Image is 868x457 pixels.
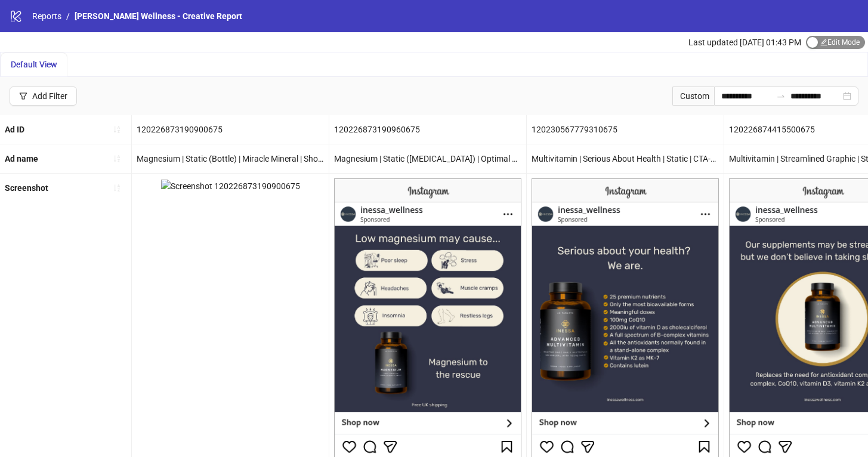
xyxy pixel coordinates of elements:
[32,91,67,101] div: Add Filter
[113,184,121,192] span: sort-ascending
[75,11,242,21] span: [PERSON_NAME] Wellness - Creative Report
[329,115,526,144] div: 120226873190960675
[5,125,24,134] b: Ad ID
[19,92,27,100] span: filter
[776,91,786,101] span: to
[113,155,121,163] span: sort-ascending
[776,91,786,101] span: swap-right
[11,60,57,69] span: Default View
[10,87,77,106] button: Add Filter
[30,10,64,23] a: Reports
[161,180,300,193] img: Screenshot 120226873190900675
[527,144,724,173] div: Multivitamin | Serious About Health | Static | CTA-Shop-Now | LP (Multivitamin) | OG - Copy
[5,183,48,193] b: Screenshot
[66,10,70,23] li: /
[132,115,329,144] div: 120226873190900675
[672,87,714,106] div: Custom
[329,144,526,173] div: Magnesium | Static ([MEDICAL_DATA]) | Optimal Sleep | Shop Now - Copy
[5,154,38,163] b: Ad name
[527,115,724,144] div: 120230567779310675
[113,125,121,134] span: sort-ascending
[688,38,801,47] span: Last updated [DATE] 01:43 PM
[132,144,329,173] div: Magnesium | Static (Bottle) | Miracle Mineral | Shop Now - Copy 2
